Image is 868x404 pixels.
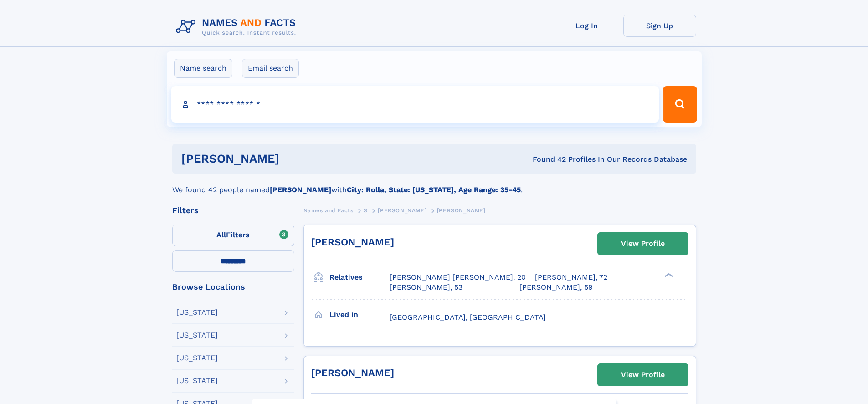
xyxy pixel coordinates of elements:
[437,207,486,214] span: [PERSON_NAME]
[364,207,368,214] span: S
[172,225,294,246] label: Filters
[550,15,623,37] a: Log In
[181,153,406,164] h1: [PERSON_NAME]
[216,230,226,239] span: All
[378,207,426,214] span: [PERSON_NAME]
[176,332,218,339] div: [US_STATE]
[303,205,354,216] a: Names and Facts
[519,282,593,292] a: [PERSON_NAME], 59
[347,185,521,194] b: City: Rolla, State: [US_STATE], Age Range: 35-45
[329,270,390,285] h3: Relatives
[311,236,394,248] a: [PERSON_NAME]
[172,15,303,39] img: Logo Names and Facts
[406,154,687,164] div: Found 42 Profiles In Our Records Database
[663,272,673,278] div: ❯
[171,86,659,123] input: search input
[390,272,526,282] a: [PERSON_NAME] [PERSON_NAME], 20
[364,205,368,216] a: S
[174,59,232,78] label: Name search
[598,233,688,255] a: View Profile
[311,367,394,378] a: [PERSON_NAME]
[172,174,696,195] div: We found 42 people named with .
[598,364,688,386] a: View Profile
[621,364,665,385] div: View Profile
[390,282,462,292] a: [PERSON_NAME], 53
[172,206,294,215] div: Filters
[242,59,299,78] label: Email search
[172,283,294,291] div: Browse Locations
[390,313,546,322] span: [GEOGRAPHIC_DATA], [GEOGRAPHIC_DATA]
[176,377,218,384] div: [US_STATE]
[329,307,390,322] h3: Lived in
[621,233,665,254] div: View Profile
[176,354,218,362] div: [US_STATE]
[535,272,607,282] a: [PERSON_NAME], 72
[623,15,696,37] a: Sign Up
[270,185,331,194] b: [PERSON_NAME]
[663,86,697,123] button: Search Button
[176,309,218,316] div: [US_STATE]
[378,205,426,216] a: [PERSON_NAME]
